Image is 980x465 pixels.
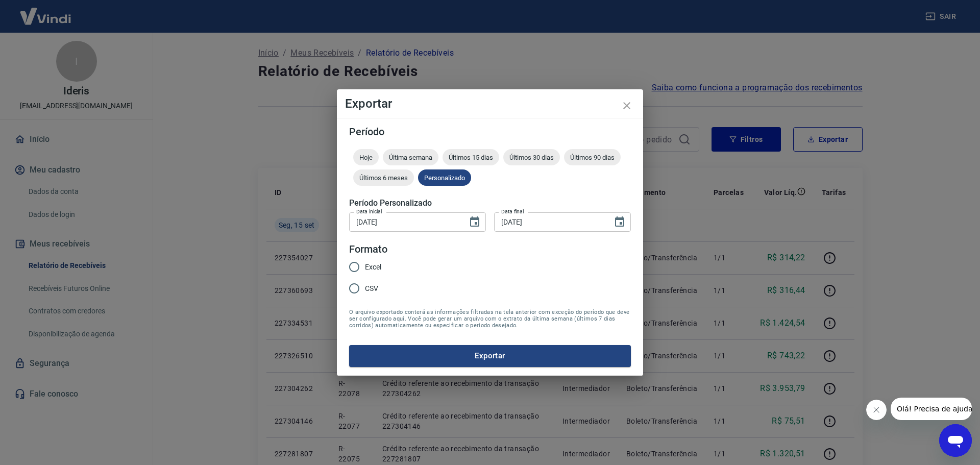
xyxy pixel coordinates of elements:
iframe: Mensagem da empresa [891,398,972,420]
button: Choose date, selected date is 1 de set de 2025 [464,212,485,232]
span: Últimos 15 dias [443,154,499,161]
span: Excel [365,262,381,273]
iframe: Fechar mensagem [866,400,887,420]
span: Últimos 90 dias [564,154,621,161]
h4: Exportar [345,97,635,110]
button: Choose date, selected date is 15 de set de 2025 [609,212,630,232]
button: Exportar [349,345,631,366]
div: Últimos 90 dias [564,149,621,165]
legend: Formato [349,242,387,257]
h5: Período Personalizado [349,198,631,208]
span: Última semana [383,154,438,161]
span: O arquivo exportado conterá as informações filtradas na tela anterior com exceção do período que ... [349,309,631,329]
input: DD/MM/YYYY [349,212,460,231]
label: Data inicial [356,208,382,215]
div: Última semana [383,149,438,165]
div: Personalizado [418,169,471,186]
h5: Período [349,127,631,137]
span: Olá! Precisa de ajuda? [6,7,86,15]
div: Hoje [353,149,379,165]
iframe: Botão para abrir a janela de mensagens [939,424,972,457]
div: Últimos 30 dias [503,149,560,165]
span: Últimos 30 dias [503,154,560,161]
input: DD/MM/YYYY [494,212,605,231]
span: Personalizado [418,174,471,182]
label: Data final [501,208,524,215]
span: Últimos 6 meses [353,174,414,182]
span: CSV [365,283,378,294]
div: Últimos 6 meses [353,169,414,186]
div: Últimos 15 dias [443,149,499,165]
button: close [615,93,639,118]
span: Hoje [353,154,379,161]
